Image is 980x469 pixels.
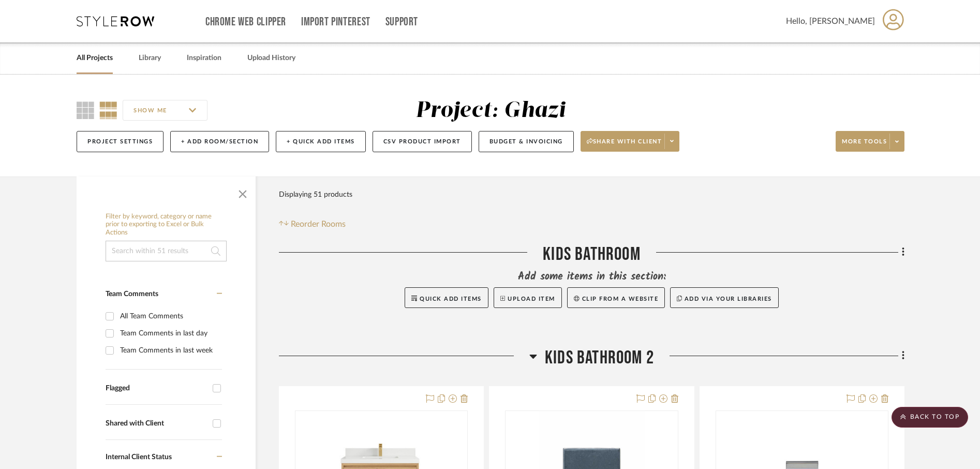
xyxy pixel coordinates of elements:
[187,51,221,65] a: Inspiration
[587,138,662,153] span: Share with client
[279,270,904,284] div: Add some items in this section:
[106,453,172,461] span: Internal Client Status
[405,287,488,308] button: Quick Add Items
[385,18,418,26] a: Support
[120,308,219,325] div: All Team Comments
[479,131,574,152] button: Budget & Invoicing
[170,131,269,152] button: + Add Room/Section
[494,287,562,308] button: Upload Item
[301,18,370,26] a: Import Pinterest
[415,100,566,122] div: Project: Ghazi
[420,296,482,302] span: Quick Add Items
[120,342,219,359] div: Team Comments in last week
[232,182,253,202] button: Close
[670,287,779,308] button: Add via your libraries
[106,241,227,261] input: Search within 51 results
[106,384,207,393] div: Flagged
[842,138,887,153] span: More tools
[205,18,286,26] a: Chrome Web Clipper
[836,131,904,152] button: More tools
[892,407,968,428] scroll-to-top-button: BACK TO TOP
[120,325,219,342] div: Team Comments in last day
[77,131,164,152] button: Project Settings
[373,131,472,152] button: CSV Product Import
[139,51,161,65] a: Library
[279,218,346,230] button: Reorder Rooms
[247,51,295,65] a: Upload History
[106,213,227,237] h6: Filter by keyword, category or name prior to exporting to Excel or Bulk Actions
[106,290,158,298] span: Team Comments
[567,287,665,308] button: Clip from a website
[545,347,654,369] span: Kids Bathroom 2
[276,131,366,152] button: + Quick Add Items
[106,419,207,428] div: Shared with Client
[581,131,680,152] button: Share with client
[291,218,346,230] span: Reorder Rooms
[77,51,113,65] a: All Projects
[786,15,875,27] span: Hello, [PERSON_NAME]
[279,184,352,205] div: Displaying 51 products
